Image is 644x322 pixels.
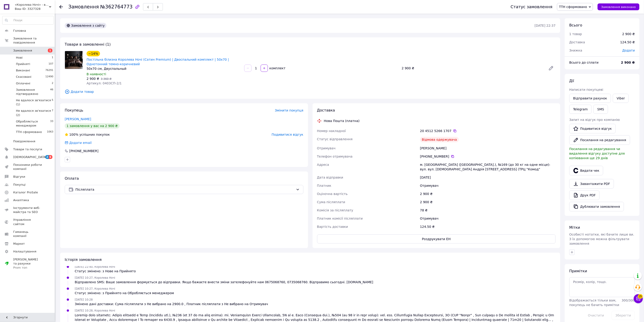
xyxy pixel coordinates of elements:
[87,72,106,76] span: В наявності
[13,175,25,179] span: Відгуки
[65,176,79,181] span: Оплата
[75,265,115,268] span: [DATE] 22:40, Королева Ночі
[569,269,587,273] span: Примітки
[420,154,556,159] div: [PHONE_NUMBER]
[569,135,630,145] button: Посилання на редагування
[75,269,136,273] div: Статус змінено: з Нове на Прийнято
[75,309,115,312] span: [DATE] 10:28, Королева Ночі
[16,130,42,134] span: ТТН сформовано
[511,5,553,9] div: Статус замовлення
[69,133,78,136] span: 100%
[420,129,556,133] div: 20 4512 5266 1707
[13,206,42,214] span: Інструменти веб-майстра та SEO
[13,49,32,53] span: Замовлення
[101,77,111,80] span: 3 360 ₴
[52,98,53,106] span: 5
[87,77,99,80] span: 2 900 ₴
[622,32,635,36] div: 2 900 ₴
[16,81,30,86] span: Оплачені
[15,3,49,7] span: «Королева Ночі» - виробник постільної білизни в Україні
[569,32,582,36] span: 1 товар
[87,66,241,71] div: 50х70 см, Двуспальный
[419,223,557,231] div: 124.50 ₴
[569,225,580,230] span: Мітки
[13,163,42,171] span: Показники роботи компанії
[87,58,229,66] a: Постільна білизна Королева Ночі (Сатин Premium) | Двоспальний комплект | 50х70 | Однотонний темно...
[569,105,592,114] a: Telegram
[16,119,50,128] span: Обробляється менеджером
[65,89,556,94] span: Додати товар
[317,208,353,212] span: Комісія за післяплату
[13,230,42,238] span: Гаманець компанії
[49,62,53,66] span: 107
[317,176,343,179] span: Дата відправки
[13,147,42,151] span: Товари та послуги
[13,139,35,143] span: Повідомлення
[622,49,635,52] span: Додати
[65,51,83,69] img: Постільна білизна Королева Ночі (Сатин Premium) | Двоспальний комплект | 50х70 | Однотонний темно...
[65,117,91,121] a: [PERSON_NAME]
[75,291,174,295] div: Статус змінено: з Прийнято на Обробляється менеджером
[323,119,361,123] div: Нова Пошта (платна)
[65,42,111,47] span: Товари в замовленні (1)
[593,105,608,114] button: SMS
[419,173,557,182] div: [DATE]
[16,68,30,73] span: Виконані
[65,132,110,137] div: успішних покупок
[618,37,638,47] div: 124.50 ₴
[638,294,643,299] span: 25
[13,155,47,159] span: [DEMOGRAPHIC_DATA]
[75,276,115,279] span: [DATE] 10:27, Королева Ночі
[598,3,639,10] button: Замовлення виконано
[569,179,614,189] a: Завантажити PDF
[87,81,122,85] span: Артикул: 0403СП-2/1
[13,218,42,226] span: Управління сайтом
[317,184,331,187] span: Платник
[16,109,52,117] span: Не вдалося зв'язатися (2)
[268,66,286,70] div: комплект
[15,7,55,11] div: Ваш ID: 3327328
[317,200,345,204] span: Сума післяплати
[634,294,643,303] button: Чат з покупцем25
[45,155,49,159] span: 2
[317,225,348,229] span: Вартість доставки
[547,64,556,73] a: Редагувати
[3,16,54,24] input: Пошук
[45,75,53,79] span: 12490
[50,88,53,96] span: 46
[569,166,603,175] button: Видати чек
[400,65,545,71] div: 2 900 ₴
[317,129,346,133] span: Номер накладної
[65,108,83,112] span: Покупець
[52,109,53,117] span: 7
[601,5,636,9] span: Замовлення виконано
[419,206,557,214] div: 78 ₴
[75,187,294,192] span: Післяплата
[569,299,619,307] span: Відображається тільки вам, покупець не бачить примітки
[621,61,635,64] b: 2 900 ₴
[420,137,459,142] div: Відмова одержувача
[50,119,53,128] span: 33
[13,198,29,202] span: Аналітика
[13,29,26,33] span: Головна
[65,257,102,262] span: Історія замовлення
[16,62,30,66] span: Прийняті
[59,5,63,9] div: Повернутися назад
[569,79,574,83] span: Дії
[535,24,556,27] time: [DATE] 22:37
[419,182,557,190] div: Отримувач
[13,36,55,45] span: Замовлення та повідомлення
[16,56,23,60] span: Нові
[569,147,625,160] span: Посилання на редагування чи видалення відгуку доступне для копіювання ще 29 днів
[569,61,599,64] span: Всього до сплати
[75,287,115,290] span: [DATE] 10:27, Королева Ночі
[419,190,557,198] div: 2 900 ₴
[569,190,600,200] a: Друк PDF
[419,161,557,173] div: м. [GEOGRAPHIC_DATA] ([GEOGRAPHIC_DATA].), №169 (до 30 кг на одне місце): вул. вул. [DEMOGRAPHIC_...
[569,40,585,44] span: Доставка
[13,183,26,187] span: Покупці
[75,280,373,284] div: Відправлено SMS: Ваше замовлення формується до відправки. Якщо бажаєте внести зміни зателефонуйте...
[69,149,99,153] div: [PHONE_NUMBER]
[52,56,53,60] span: 1
[275,109,303,112] span: Змінити покупця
